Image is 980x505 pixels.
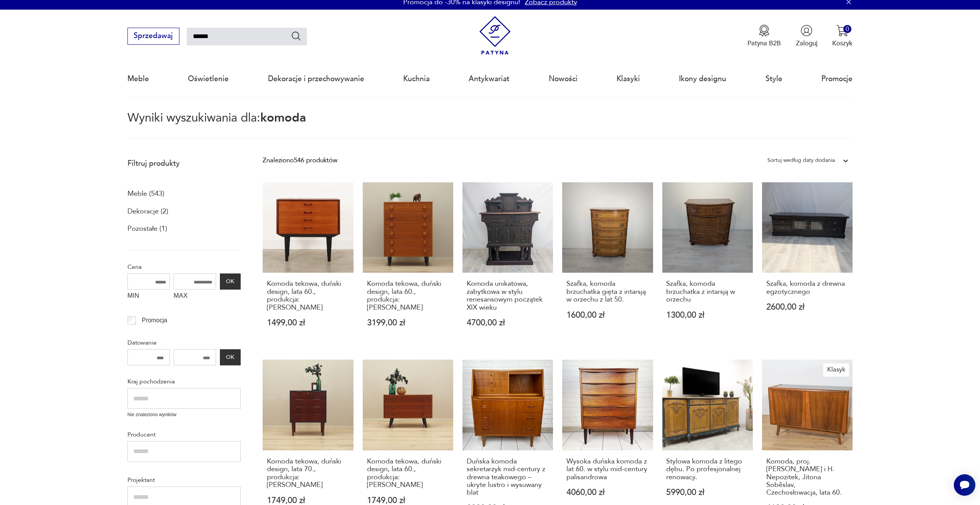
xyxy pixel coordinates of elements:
p: Zaloguj [796,39,818,48]
p: 1749,00 zł [367,497,449,505]
p: 4060,00 zł [566,488,649,497]
p: Koszyk [832,39,853,48]
p: 1300,00 zł [666,311,749,319]
div: Znaleziono 546 produktów [263,155,337,165]
label: MIN [127,290,170,304]
button: OK [220,349,241,365]
button: OK [220,273,241,290]
img: Ikona koszyka [836,25,848,37]
p: Projektant [127,475,241,485]
a: Szafka, komoda brzuchatka z intarsją w orzechuSzafka, komoda brzuchatka z intarsją w orzechu1300,... [662,182,753,345]
a: Ikony designu [679,61,726,97]
p: 4700,00 zł [467,319,549,327]
h3: Komoda tekowa, duński design, lata 60., produkcja: [PERSON_NAME] [367,458,449,489]
img: Ikonka użytkownika [801,25,812,37]
h3: Wysoka duńska komoda z lat 60. w stylu mid-century palisandrowa [566,458,649,481]
button: 0Koszyk [832,25,853,48]
a: Kuchnia [403,61,430,97]
p: Datowanie [127,338,241,348]
p: Wyniki wyszukiwania dla: [127,112,853,139]
a: Komoda tekowa, duński design, lata 60., produkcja: DaniaKomoda tekowa, duński design, lata 60., p... [263,182,353,345]
span: komoda [260,110,306,126]
p: Promocja [142,315,167,325]
h3: Komoda unikatowa, zabytkowa w stylu renesansowym początek XIX wieku [467,280,549,312]
img: Patyna - sklep z meblami i dekoracjami vintage [476,16,514,55]
h3: Komoda, proj. [PERSON_NAME] i H. Nepozitek, Jitona Soběslav, Czechosłowacja, lata 60. [766,458,849,497]
button: Zaloguj [796,25,818,48]
a: Pozostałe (1) [127,222,167,235]
p: Nie znaleziono wyników [127,411,241,418]
h3: Stylowa komoda z litego dębu. Po profesjonalnej renowacji. [666,458,749,481]
button: Szukaj [291,30,302,42]
a: Antykwariat [469,61,509,97]
a: Meble [127,61,149,97]
a: Klasyki [616,61,640,97]
a: Dekoracje (2) [127,205,168,218]
h3: Duńska komoda sekretarzyk mid-century z drewna teakowego – ukryte lustro i wysuwany blat [467,458,549,497]
p: 1499,00 zł [267,319,349,327]
img: Ikona medalu [758,25,770,37]
button: Sprzedawaj [127,28,179,45]
h3: Szafka, komoda z drewna egzotycznego [766,280,849,296]
a: Nowości [549,61,578,97]
p: 2600,00 zł [766,303,849,311]
p: Filtruj produkty [127,158,241,168]
a: Oświetlenie [188,61,229,97]
a: Szafka, komoda brzuchatka gięta z intarsją w orzechu z lat 50.Szafka, komoda brzuchatka gięta z i... [562,182,653,345]
iframe: Smartsupp widget button [954,474,975,496]
div: Sortuj według daty dodania [767,155,835,165]
h3: Szafka, komoda brzuchatka gięta z intarsją w orzechu z lat 50. [566,280,649,303]
label: MAX [174,290,216,304]
p: Cena [127,262,241,272]
p: 1749,00 zł [267,497,349,505]
a: Dekoracje i przechowywanie [268,61,364,97]
h3: Komoda tekowa, duński design, lata 70., produkcja: [PERSON_NAME] [267,458,349,489]
a: Meble (543) [127,187,164,200]
h3: Komoda tekowa, duński design, lata 60., produkcja: [PERSON_NAME] [367,280,449,312]
a: Sprzedawaj [127,33,179,40]
p: Producent [127,430,241,440]
a: Promocje [821,61,853,97]
h3: Komoda tekowa, duński design, lata 60., produkcja: [PERSON_NAME] [267,280,349,312]
a: Szafka, komoda z drewna egzotycznegoSzafka, komoda z drewna egzotycznego2600,00 zł [762,182,853,345]
p: 5990,00 zł [666,488,749,497]
h3: Szafka, komoda brzuchatka z intarsją w orzechu [666,280,749,303]
p: Patyna B2B [747,39,781,48]
p: 1600,00 zł [566,311,649,319]
button: Patyna B2B [747,25,781,48]
p: 3199,00 zł [367,319,449,327]
a: Komoda tekowa, duński design, lata 60., produkcja: DaniaKomoda tekowa, duński design, lata 60., p... [363,182,453,345]
a: Ikona medaluPatyna B2B [747,25,781,48]
a: Komoda unikatowa, zabytkowa w stylu renesansowym początek XIX wiekuKomoda unikatowa, zabytkowa w ... [462,182,553,345]
div: 0 [843,25,851,33]
a: Style [766,61,782,97]
p: Kraj pochodzenia [127,377,241,387]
